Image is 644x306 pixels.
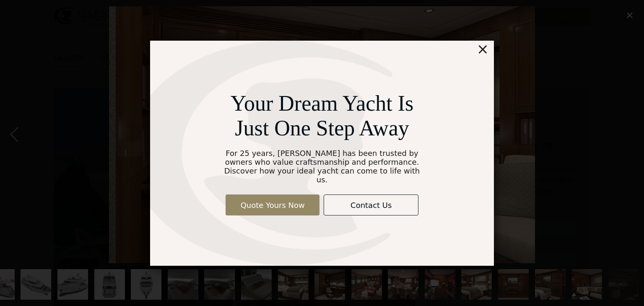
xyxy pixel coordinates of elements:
[220,149,423,184] div: For 25 years, [PERSON_NAME] has been trusted by owners who value craftsmanship and performance. D...
[226,194,319,215] a: Quote Yours Now
[477,41,489,57] div: ×
[324,194,418,215] a: Contact Us
[220,91,423,140] div: Your Dream Yacht Is Just One Step Away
